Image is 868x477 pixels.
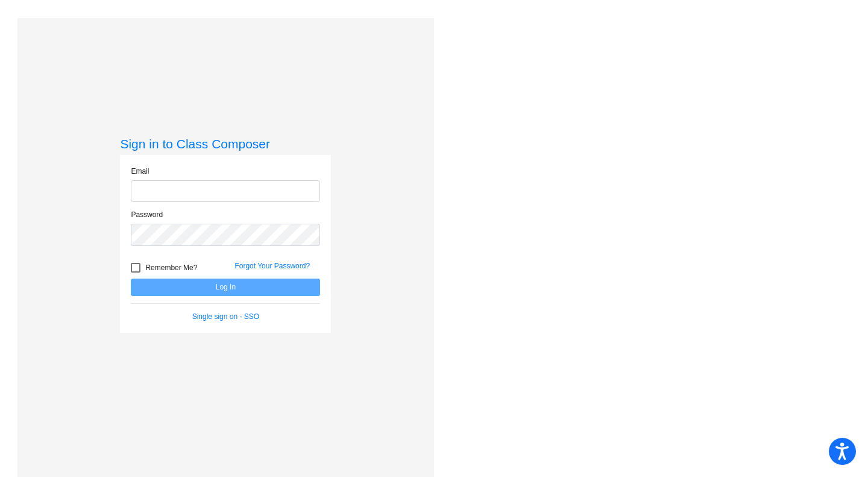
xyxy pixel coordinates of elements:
label: Password [131,209,163,220]
a: Single sign on - SSO [192,312,259,321]
h3: Sign in to Class Composer [120,136,331,151]
label: Email [131,166,149,177]
span: Remember Me? [145,261,197,275]
button: Log In [131,279,320,296]
a: Forgot Your Password? [234,262,310,270]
